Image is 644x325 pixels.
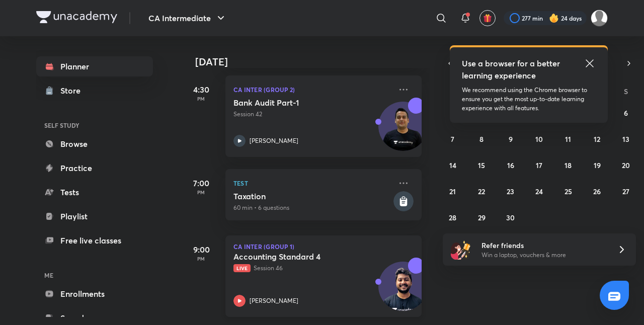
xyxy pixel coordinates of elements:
h5: Accounting Standard 4 [233,252,359,262]
button: September 29, 2025 [473,209,490,225]
h5: Bank Audit Part-1 [233,98,359,108]
button: September 25, 2025 [560,183,576,199]
a: Playlist [36,206,153,226]
p: [PERSON_NAME] [250,136,298,145]
abbr: September 24, 2025 [535,187,543,196]
abbr: September 13, 2025 [622,134,629,144]
a: Planner [36,56,153,76]
a: Tests [36,182,153,202]
button: September 9, 2025 [503,131,519,147]
abbr: September 10, 2025 [535,134,543,144]
button: September 21, 2025 [445,183,461,199]
p: PM [181,189,221,195]
a: Company Logo [36,11,117,26]
p: 60 min • 6 questions [233,203,391,212]
button: CA Intermediate [142,8,233,28]
p: CA Inter (Group 2) [233,84,391,96]
img: Avatar [379,267,427,315]
p: CA Inter (Group 1) [233,243,414,250]
abbr: September 15, 2025 [478,160,485,170]
button: September 14, 2025 [445,157,461,173]
abbr: September 12, 2025 [594,134,600,144]
img: Drashti Patel [591,10,608,27]
p: Session 46 [233,264,391,273]
h5: Use a browser for a better learning experience [462,57,562,82]
button: September 16, 2025 [503,157,519,173]
div: Store [60,85,87,97]
button: September 12, 2025 [589,131,605,147]
abbr: September 20, 2025 [622,160,630,170]
button: September 13, 2025 [618,131,634,147]
abbr: September 7, 2025 [451,134,454,144]
p: Win a laptop, vouchers & more [481,251,605,260]
p: PM [181,96,221,102]
button: September 28, 2025 [445,209,461,225]
button: September 7, 2025 [445,131,461,147]
button: September 23, 2025 [503,183,519,199]
abbr: September 6, 2025 [624,108,628,118]
button: September 20, 2025 [618,157,634,173]
a: Free live classes [36,230,153,251]
button: avatar [479,10,496,26]
button: September 26, 2025 [589,183,605,199]
button: September 30, 2025 [503,209,519,225]
button: September 15, 2025 [473,157,490,173]
abbr: September 29, 2025 [478,213,486,222]
abbr: September 17, 2025 [536,160,542,170]
abbr: September 16, 2025 [507,160,514,170]
a: Enrollments [36,284,153,304]
p: PM [181,256,221,262]
abbr: September 27, 2025 [622,187,629,196]
abbr: September 22, 2025 [478,187,485,196]
button: September 10, 2025 [531,131,547,147]
h6: SELF STUDY [36,117,153,134]
h4: [DATE] [195,56,432,68]
p: Test [233,177,391,189]
a: Store [36,80,153,101]
img: Company Logo [36,11,117,23]
h5: 9:00 [181,243,221,256]
abbr: September 26, 2025 [593,187,601,196]
abbr: September 9, 2025 [509,134,513,144]
abbr: September 14, 2025 [449,160,456,170]
button: September 8, 2025 [473,131,490,147]
button: September 24, 2025 [531,183,547,199]
a: Browse [36,134,153,154]
button: September 27, 2025 [618,183,634,199]
abbr: September 25, 2025 [565,187,572,196]
img: referral [451,239,471,260]
abbr: September 21, 2025 [449,187,456,196]
p: Session 42 [233,110,391,119]
abbr: September 28, 2025 [449,213,456,222]
h6: ME [36,267,153,284]
button: September 18, 2025 [560,157,576,173]
h5: 7:00 [181,177,221,189]
abbr: September 8, 2025 [479,134,484,144]
abbr: September 11, 2025 [565,134,571,144]
span: Live [233,264,251,272]
button: September 17, 2025 [531,157,547,173]
p: We recommend using the Chrome browser to ensure you get the most up-to-date learning experience w... [462,86,596,113]
p: [PERSON_NAME] [250,296,298,305]
button: September 6, 2025 [618,105,634,121]
button: September 11, 2025 [560,131,576,147]
button: September 22, 2025 [473,183,490,199]
abbr: September 30, 2025 [506,213,515,222]
abbr: September 19, 2025 [594,160,601,170]
img: avatar [483,14,492,23]
h5: Taxation [233,191,391,201]
abbr: Saturday [624,87,628,96]
abbr: September 18, 2025 [565,160,572,170]
img: streak [549,13,559,23]
abbr: September 23, 2025 [507,187,514,196]
img: Avatar [379,107,427,155]
a: Practice [36,158,153,178]
h6: Refer friends [481,240,605,251]
button: September 19, 2025 [589,157,605,173]
h5: 4:30 [181,84,221,96]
